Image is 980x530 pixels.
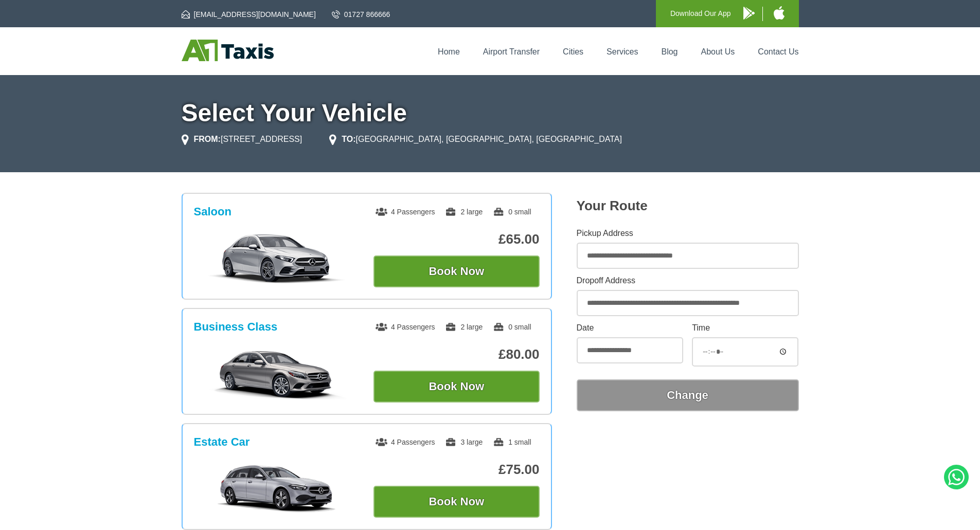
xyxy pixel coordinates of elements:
strong: FROM: [194,135,221,143]
span: 2 large [445,323,483,331]
p: £75.00 [373,462,540,478]
h3: Saloon [194,205,231,218]
a: Cities [563,47,583,56]
span: 2 large [445,208,483,216]
img: A1 Taxis iPhone App [774,6,785,20]
span: 1 small [493,438,531,446]
a: [EMAIL_ADDRESS][DOMAIN_NAME] [182,9,316,20]
li: [GEOGRAPHIC_DATA], [GEOGRAPHIC_DATA], [GEOGRAPHIC_DATA] [329,133,622,145]
label: Date [577,324,683,332]
a: Services [607,47,638,56]
button: Change [577,379,799,411]
h2: Your Route [577,198,799,214]
img: Saloon [199,233,354,284]
li: [STREET_ADDRESS] [182,133,302,145]
span: 3 large [445,438,483,446]
a: About Us [701,47,735,56]
a: Home [438,47,460,56]
h1: Select Your Vehicle [182,101,799,125]
img: A1 Taxis Android App [743,7,755,20]
button: Book Now [373,255,540,287]
a: Contact Us [758,47,798,56]
span: 0 small [493,208,531,216]
p: £65.00 [373,231,540,247]
span: 4 Passengers [376,208,435,216]
p: £80.00 [373,346,540,362]
label: Pickup Address [577,229,799,237]
p: Download Our App [670,7,731,20]
a: Airport Transfer [483,47,540,56]
span: 4 Passengers [376,438,435,446]
a: 01727 866666 [332,9,390,20]
span: 0 small [493,323,531,331]
h3: Business Class [194,320,278,334]
img: A1 Taxis St Albans LTD [182,40,274,61]
strong: TO: [342,135,355,143]
a: Blog [661,47,678,56]
span: 4 Passengers [376,323,435,331]
label: Dropoff Address [577,277,799,285]
label: Time [692,324,798,332]
h3: Estate Car [194,435,250,449]
img: Estate Car [199,463,354,515]
button: Book Now [373,486,540,518]
button: Book Now [373,371,540,403]
img: Business Class [199,348,354,399]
